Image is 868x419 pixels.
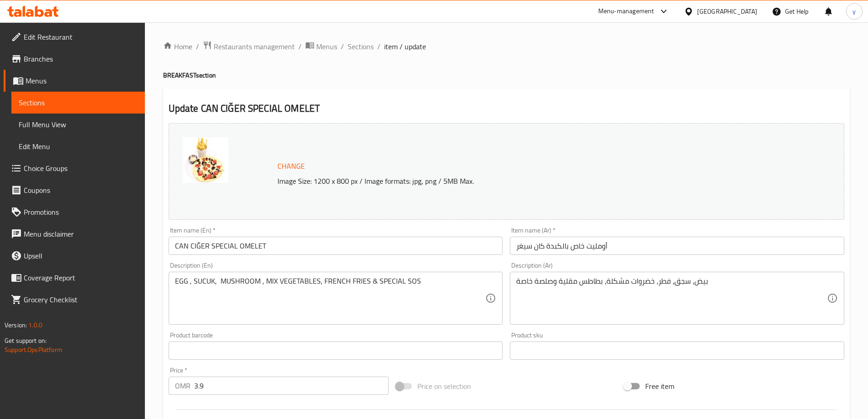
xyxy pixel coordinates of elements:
div: Menu-management [598,6,654,17]
a: Upsell [4,245,145,267]
a: Sections [11,92,145,114]
textarea: بيض، سجق، فطر، خضروات مشكلة، بطاطس مقلية وصلصة خاصة [516,277,827,320]
a: Choice Groups [4,157,145,179]
li: / [377,41,380,52]
li: / [341,41,344,52]
span: Menu disclaimer [24,228,138,239]
a: Edit Menu [11,135,145,157]
a: Support.OpsPlatform [5,344,62,356]
span: Upsell [24,250,138,261]
span: y [853,6,856,16]
button: Change [274,157,308,176]
img: Can_ciger_special_omelett638958742747495961.jpg [183,137,228,183]
input: Enter name En [169,237,503,255]
a: Grocery Checklist [4,289,145,310]
a: Menus [4,70,145,92]
span: Price on selection [417,381,471,392]
a: Sections [348,41,374,52]
input: Please enter product sku [510,341,844,360]
input: Enter name Ar [510,237,844,255]
a: Promotions [4,201,145,223]
span: Change [277,160,305,173]
p: Image Size: 1200 x 800 px / Image formats: jpg, png / 5MB Max. [274,176,760,186]
h2: Update CAN CIĞER SPECIAL OMELET [169,102,844,115]
li: / [196,41,199,52]
span: item / update [384,41,426,52]
a: Home [163,41,192,52]
a: Edit Restaurant [4,26,145,48]
a: Menu disclaimer [4,223,145,245]
span: Grocery Checklist [24,294,138,305]
span: Version: [5,319,27,331]
span: Coverage Report [24,272,138,283]
div: [GEOGRAPHIC_DATA] [697,6,757,16]
p: OMR [175,380,190,391]
a: Coupons [4,179,145,201]
nav: breadcrumb [163,41,850,52]
span: Promotions [24,207,138,217]
span: Choice Groups [24,163,138,174]
a: Full Menu View [11,114,145,135]
span: Sections [19,97,138,108]
span: Restaurants management [214,41,295,52]
li: / [298,41,302,52]
h4: BREAKFAST section [163,71,850,80]
a: Branches [4,48,145,70]
span: Edit Restaurant [24,31,138,42]
span: 1.0.0 [28,319,42,331]
span: Free item [645,381,674,392]
span: Full Menu View [19,119,138,130]
span: Coupons [24,185,138,196]
span: Edit Menu [19,141,138,152]
a: Restaurants management [203,41,295,52]
span: Menus [316,41,337,52]
a: Menus [305,41,337,52]
span: Get support on: [5,335,46,347]
input: Please enter price [194,377,389,395]
input: Please enter product barcode [169,341,503,360]
span: Menus [26,75,138,86]
span: Branches [24,53,138,64]
textarea: EGG , SUCUK, MUSHROOM , MIX VEGETABLES, FRENCH FRIES & SPECIAL SOS [175,277,486,320]
a: Coverage Report [4,267,145,289]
